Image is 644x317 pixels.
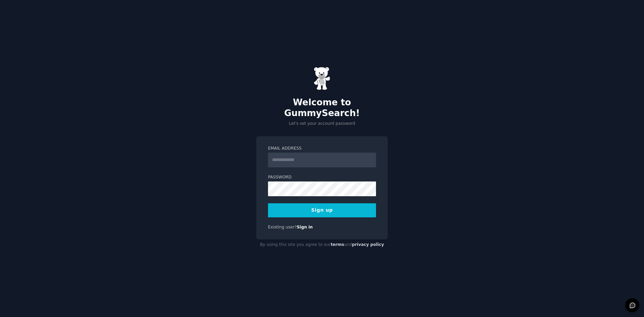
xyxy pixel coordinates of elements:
[297,225,313,229] a: Sign in
[268,146,376,152] label: Email Address
[352,242,384,247] a: privacy policy
[256,97,388,118] h2: Welcome to GummySearch!
[268,203,376,217] button: Sign up
[256,121,388,127] p: Let's set your account password
[268,174,376,180] label: Password
[314,67,330,90] img: Gummy Bear
[268,225,297,229] span: Existing user?
[331,242,344,247] a: terms
[256,240,388,250] div: By using this site you agree to our and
